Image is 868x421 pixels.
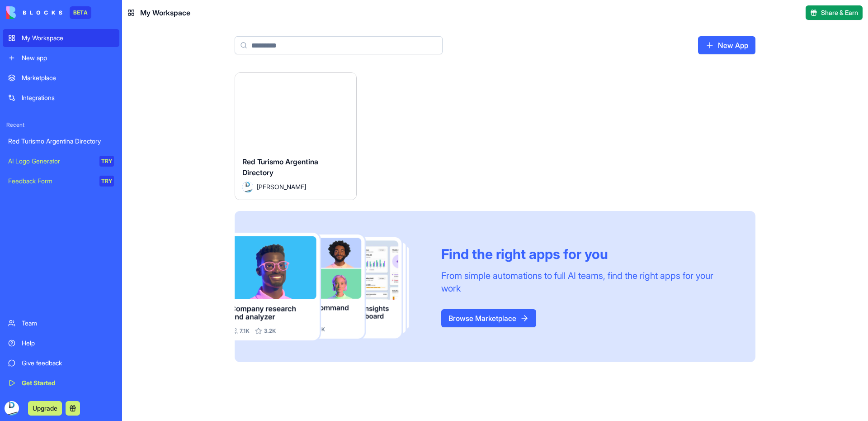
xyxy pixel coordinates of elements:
a: Browse Marketplace [441,309,536,327]
div: From simple automations to full AI teams, find the right apps for your work [441,269,734,295]
div: TRY [99,176,114,187]
a: Red Turismo Argentina DirectoryAvatar[PERSON_NAME] [235,72,357,200]
div: Get Started [22,378,114,388]
span: Share & Earn [821,8,858,17]
a: Marketplace [3,69,119,87]
div: Marketplace [22,73,114,82]
span: Recent [3,121,119,129]
span: My Workspace [140,7,190,18]
div: New app [22,53,114,62]
a: Help [3,334,119,352]
a: Integrations [3,89,119,107]
div: Feedback Form [8,177,93,186]
a: AI Logo GeneratorTRY [3,152,119,170]
img: ACg8ocIsExZaiI4AlC3v-SslkNNf66gkq0Gzhzjo2Zl1eckxGIQV6g8T=s96-c [5,401,19,416]
a: Get Started [3,374,119,392]
span: [PERSON_NAME] [257,182,306,191]
a: Upgrade [28,403,62,412]
div: Red Turismo Argentina Directory [8,137,114,146]
div: BETA [70,6,91,19]
a: New App [698,36,755,54]
div: TRY [99,156,114,167]
a: Give feedback [3,354,119,372]
img: Avatar [242,182,253,192]
button: Share & Earn [806,5,863,20]
a: New app [3,49,119,67]
img: logo [6,6,62,19]
a: My Workspace [3,29,119,47]
div: Help [22,339,114,348]
a: BETA [6,6,91,19]
button: Upgrade [28,401,62,416]
div: My Workspace [22,33,114,43]
div: AI Logo Generator [8,157,93,166]
div: Find the right apps for you [441,246,734,262]
a: Red Turismo Argentina Directory [3,132,119,150]
div: Team [22,319,114,328]
a: Feedback FormTRY [3,172,119,190]
div: Integrations [22,93,114,102]
a: Team [3,314,119,332]
div: Give feedback [22,359,114,368]
span: Red Turismo Argentina Directory [242,157,318,177]
img: Frame_181_egmpey.png [235,233,427,341]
